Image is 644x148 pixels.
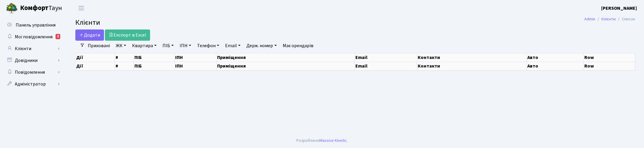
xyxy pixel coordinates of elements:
th: Дії [76,62,115,70]
a: ПІБ [160,41,176,51]
a: Admin [584,16,595,22]
a: Клієнти [601,16,616,22]
img: logo.png [6,2,18,14]
a: Приховані [85,41,112,51]
b: Комфорт [20,3,48,13]
a: Email [223,41,243,51]
a: Повідомлення [3,66,62,78]
span: Клієнти [75,17,100,28]
th: # [115,62,134,70]
a: Телефон [195,41,222,51]
span: Додати [79,32,100,38]
span: Мої повідомлення [15,34,53,40]
th: ПІБ [134,53,175,62]
th: ПІБ [134,62,175,70]
span: Панель управління [16,22,56,28]
a: Панель управління [3,19,62,31]
button: Переключити навігацію [74,3,89,13]
th: Контакти [417,53,526,62]
a: Держ. номер [244,41,279,51]
th: Контакти [417,62,526,70]
th: Дії [76,53,115,62]
th: # [115,53,134,62]
a: Квартира [130,41,159,51]
th: Email [354,53,417,62]
a: Експорт в Excel [105,29,150,41]
nav: breadcrumb [575,13,644,25]
div: 3 [56,34,60,39]
a: Мої повідомлення3 [3,31,62,43]
div: Розроблено . [296,137,348,144]
th: ІПН [174,62,216,70]
th: Приміщення [216,53,354,62]
th: Приміщення [216,62,354,70]
a: ІПН [177,41,193,51]
th: Row [583,62,635,70]
th: ІПН [174,53,216,62]
a: [PERSON_NAME] [601,5,637,12]
th: Row [583,53,635,62]
a: ЖК [113,41,129,51]
a: Massive Kinetic [319,137,347,144]
li: Список [616,16,635,22]
th: Авто [527,53,584,62]
a: Має орендарів [280,41,316,51]
span: Таун [20,3,62,13]
a: Довідники [3,55,62,66]
a: Додати [75,29,104,41]
th: Авто [527,62,584,70]
th: Email [354,62,417,70]
a: Клієнти [3,43,62,55]
a: Адміністратор [3,78,62,90]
